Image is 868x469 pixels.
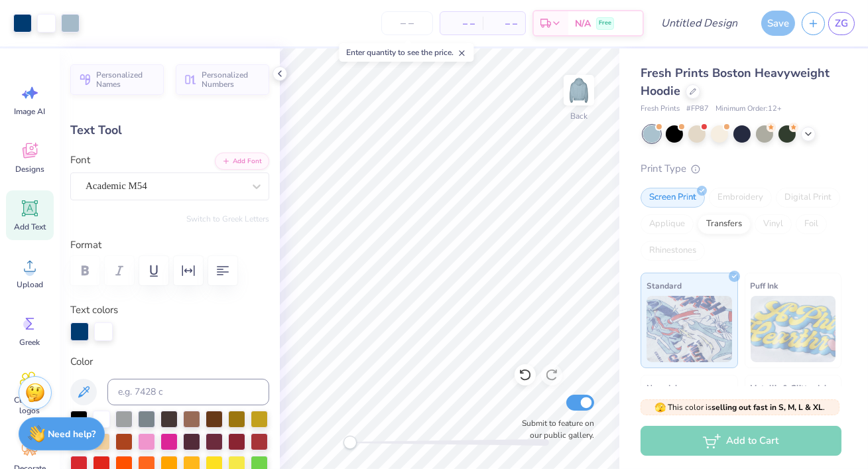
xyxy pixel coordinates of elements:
div: Screen Print [641,188,705,208]
span: Personalized Names [96,70,156,89]
button: Add Font [215,153,269,170]
span: Upload [17,279,43,290]
div: Embroidery [709,188,772,208]
div: Rhinestones [641,241,705,261]
span: Greek [20,337,40,348]
label: Font [70,153,90,168]
label: Text colors [70,302,118,318]
span: Free [599,19,611,28]
div: Digital Print [776,188,840,208]
button: Personalized Names [70,64,164,95]
a: ZG [828,12,855,35]
button: Personalized Numbers [176,64,269,95]
div: Print Type [641,161,841,176]
label: Submit to feature on our public gallery. [515,417,594,441]
span: Clipart & logos [8,395,52,416]
img: Standard [647,296,732,362]
span: Designs [15,164,44,174]
label: Color [70,354,269,369]
span: ZG [835,16,848,31]
div: Accessibility label [343,436,357,449]
span: Puff Ink [751,279,778,293]
button: Switch to Greek Letters [186,214,269,224]
div: Transfers [698,214,751,234]
label: Format [70,237,269,253]
div: Vinyl [755,214,792,234]
span: N/A [575,17,591,31]
strong: selling out fast in S, M, L & XL [712,402,824,413]
span: This color is . [655,401,826,413]
span: Fresh Prints [641,103,680,115]
span: Standard [647,279,682,293]
img: Back [566,77,592,103]
input: e.g. 7428 c [107,379,269,405]
span: 🫣 [655,401,666,414]
span: – – [448,17,475,31]
span: Personalized Numbers [202,70,261,89]
span: # FP87 [686,103,709,115]
input: – – [381,11,433,35]
div: Text Tool [70,121,269,139]
span: – – [491,17,517,31]
img: Puff Ink [751,296,836,362]
span: Neon Ink [647,381,679,395]
span: Metallic & Glitter Ink [751,381,829,395]
span: Fresh Prints Boston Heavyweight Hoodie [641,65,830,99]
strong: Need help? [48,428,96,440]
div: Back [570,110,588,122]
input: Untitled Design [651,10,748,36]
div: Foil [796,214,827,234]
div: Enter quantity to see the price. [339,43,473,62]
span: Image AI [15,106,46,117]
div: Applique [641,214,694,234]
span: Add Text [14,222,46,232]
span: Minimum Order: 12 + [715,103,782,115]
